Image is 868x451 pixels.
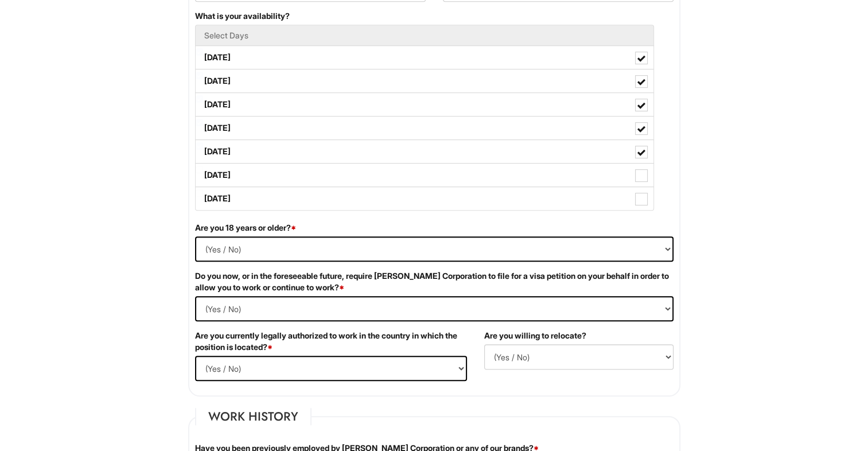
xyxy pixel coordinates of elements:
[196,93,653,116] label: [DATE]
[195,330,467,353] label: Are you currently legally authorized to work in the country in which the position is located?
[484,344,674,370] select: (Yes / No)
[195,10,290,22] label: What is your availability?
[195,296,674,321] select: (Yes / No)
[196,164,653,186] label: [DATE]
[195,222,296,234] label: Are you 18 years or older?
[204,31,645,40] h5: Select Days
[196,116,653,139] label: [DATE]
[484,330,586,341] label: Are you willing to relocate?
[196,69,653,92] label: [DATE]
[195,236,674,262] select: (Yes / No)
[195,270,674,293] label: Do you now, or in the foreseeable future, require [PERSON_NAME] Corporation to file for a visa pe...
[195,408,312,425] legend: Work History
[196,187,653,210] label: [DATE]
[195,356,467,381] select: (Yes / No)
[196,46,653,69] label: [DATE]
[196,140,653,163] label: [DATE]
